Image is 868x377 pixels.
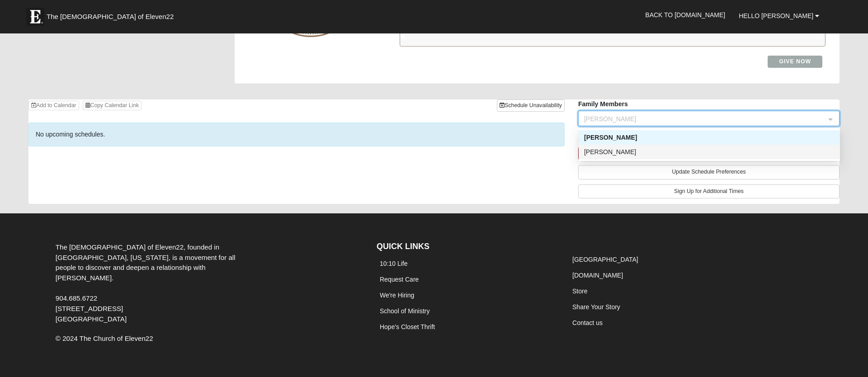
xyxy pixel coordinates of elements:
a: School of Ministry [380,307,429,315]
button: Current Schedule [578,147,840,160]
a: The [DEMOGRAPHIC_DATA] of Eleven22 [22,3,203,26]
a: Request Care [380,276,419,283]
span: [GEOGRAPHIC_DATA] [56,315,127,323]
span: Hello [PERSON_NAME] [739,12,813,19]
button: Add to Calendar [28,101,79,110]
a: 10:10 Life [380,260,408,267]
div: Dave Parramore [579,130,840,145]
a: Store [572,287,587,295]
a: We're Hiring [380,292,414,299]
div: Anne-Marie Parramore [579,145,840,159]
span: © 2024 The Church of Eleven22 [56,335,153,342]
button: Update Schedule Preferences [578,165,840,179]
div: No upcoming schedules. [28,123,565,146]
button: Copy Calendar Link [83,101,142,110]
a: [DOMAIN_NAME] [572,272,623,279]
div: [PERSON_NAME] [584,132,835,142]
a: Share Your Story [572,303,620,311]
h4: Actions [578,133,840,143]
div: [PERSON_NAME] [584,147,835,157]
a: Hello [PERSON_NAME] [732,5,826,27]
button: Schedule Unavailability [497,99,565,112]
a: Give Now [768,56,822,68]
a: Back to [DOMAIN_NAME] [638,4,732,26]
img: Eleven22 logo [26,8,44,26]
span: The [DEMOGRAPHIC_DATA] of Eleven22 [47,12,174,21]
a: Hope's Closet Thrift [380,323,435,330]
label: Family Members [578,99,628,108]
button: Sign Up for Additional Times [578,184,840,198]
h4: QUICK LINKS [377,242,556,252]
span: Dave Parramore [584,114,826,124]
a: Contact us [572,319,603,326]
a: [GEOGRAPHIC_DATA] [572,256,638,263]
div: The [DEMOGRAPHIC_DATA] of Eleven22, founded in [GEOGRAPHIC_DATA], [US_STATE], is a movement for a... [49,242,263,325]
